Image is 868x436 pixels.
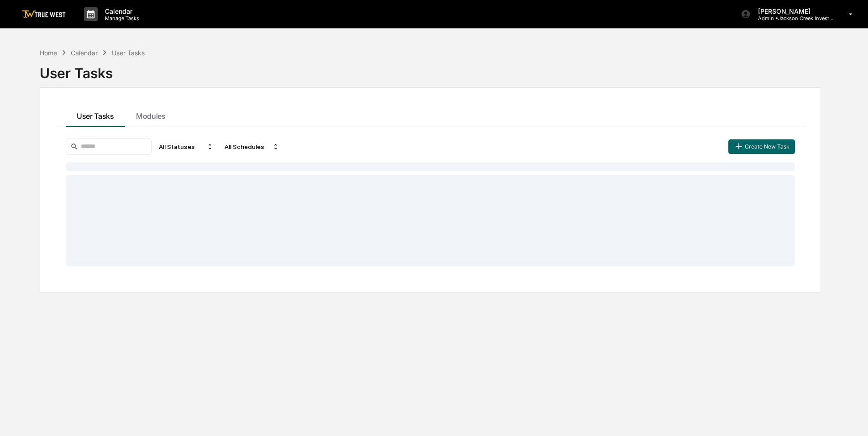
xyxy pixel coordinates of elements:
p: Calendar [98,7,144,15]
p: Admin • Jackson Creek Investment Advisors [751,15,836,21]
p: Manage Tasks [98,15,144,21]
div: Calendar [71,49,98,57]
div: Home [40,49,57,57]
div: User Tasks [40,58,821,81]
p: [PERSON_NAME] [751,7,836,15]
div: All Statuses [155,139,217,154]
button: Modules [125,102,177,127]
button: Create New Task [728,139,795,154]
img: logo [22,10,66,19]
button: User Tasks [66,102,125,127]
div: All Schedules [221,139,283,154]
div: User Tasks [112,49,145,57]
